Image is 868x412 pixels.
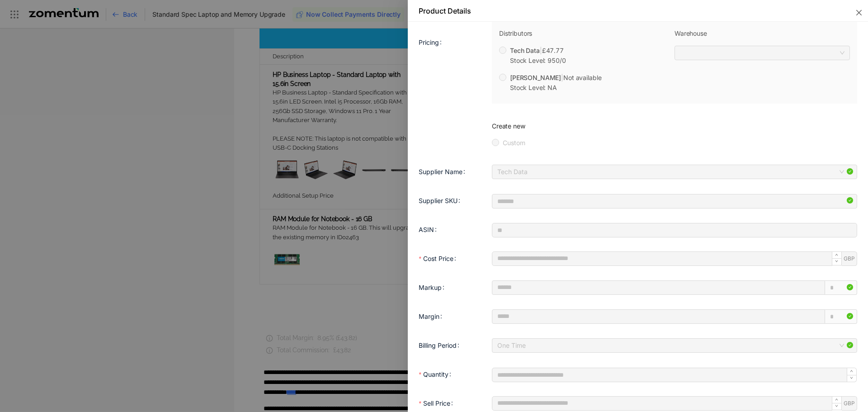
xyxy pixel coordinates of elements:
span: Decrease Value [832,258,841,265]
span: up [849,369,854,374]
input: Quantity [492,368,847,382]
span: Decrease Value [847,375,856,382]
label: Supplier SKU [419,197,464,204]
span: Not available [563,74,601,81]
div: Create new [492,114,857,138]
span: GBP [842,399,857,407]
span: Decrease Value [832,403,841,410]
input: ASIN [492,223,857,237]
input: Markup [492,281,825,294]
label: Cost Price [419,255,459,262]
label: Sell Price [419,399,456,407]
span: Distributors [499,29,532,37]
span: Warehouse [675,29,707,37]
span: Tech Data [497,165,852,179]
span: GBP [842,255,857,263]
span: | [506,73,605,93]
span: Stock Level: 950/0 [510,57,566,64]
span: up [834,398,840,403]
label: Margin [419,313,446,320]
label: Quantity [419,370,454,378]
label: ASIN [419,226,440,233]
label: Pricing [419,38,445,46]
span: down [834,259,840,265]
span: up [834,253,840,258]
span: Stock Level: NA [510,84,557,91]
input: Margin [492,310,825,323]
span: One Time [497,339,852,352]
span: Custom [499,138,529,148]
label: Supplier Name [419,168,469,175]
input: Cost Price [492,252,832,265]
span: down [834,404,840,409]
span: Tech Data [510,47,540,54]
input: Supplier SKU [492,194,857,208]
label: Billing Period [419,341,463,349]
span: [PERSON_NAME] [510,74,561,81]
span: down [849,376,854,381]
input: Sell Price [492,397,832,410]
span: £47.77 [542,47,564,54]
div: Product Details [419,6,471,16]
span: Increase Value [832,397,841,403]
span: | [506,46,569,66]
span: Increase Value [847,368,856,375]
span: Increase Value [832,252,841,259]
span: close [855,9,863,16]
label: Markup [419,284,448,291]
